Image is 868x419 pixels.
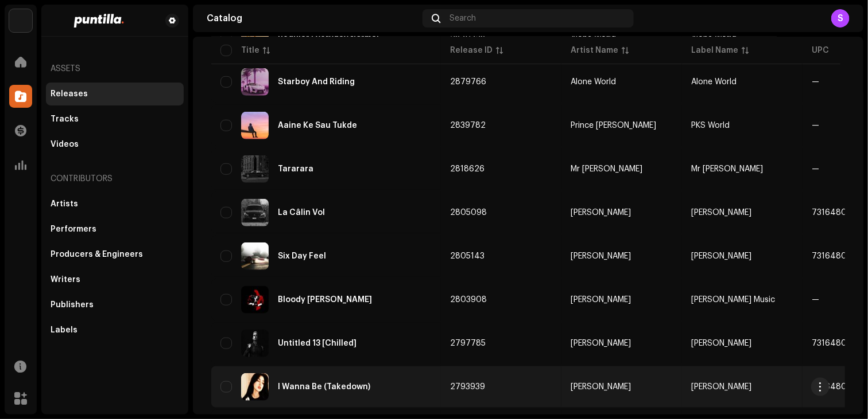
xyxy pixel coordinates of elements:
[571,252,673,260] span: Mr Roy
[571,339,673,347] span: Jeamy Smith
[241,155,269,183] img: 79ac66f1-88e1-41af-8fe7-6634d0889812
[571,165,642,173] div: Mr [PERSON_NAME]
[571,383,673,391] span: Jeamy Smith
[51,250,143,259] div: Producers & Engineers
[691,78,737,86] span: Alone World
[46,319,184,342] re-m-nav-item: Labels
[241,330,269,357] img: 1136fe73-d1ef-4ed7-a206-547dfb9cac86
[571,78,616,86] div: Alone World
[278,252,326,260] div: Six Day Feel
[691,252,751,260] span: Mr Roy
[571,165,673,173] span: Mr Max
[46,268,184,291] re-m-nav-item: Writers
[278,209,325,217] div: La Câlin Vol
[450,209,487,217] span: 2805098
[571,296,673,304] span: Mr Roy
[46,108,184,131] re-m-nav-item: Tracks
[278,78,355,86] div: Starboy And Riding
[571,78,673,86] span: Alone World
[571,339,631,347] div: [PERSON_NAME]
[691,339,751,347] span: Jeamy Smith
[51,300,94,310] div: Publishers
[278,383,370,391] div: I Wanna Be (Takedown)
[51,275,80,284] div: Writers
[691,209,751,217] span: Mr Roy
[450,339,486,347] span: 2797785
[450,122,486,130] span: 2839782
[278,339,356,347] div: Untitled 13 [Chilled]
[278,122,357,130] div: Aaine Ke Sau Tukde
[51,199,78,209] div: Artists
[571,383,631,391] div: [PERSON_NAME]
[450,296,487,304] span: 2803908
[46,165,184,193] re-a-nav-header: Contributors
[9,9,32,32] img: a6437e74-8c8e-4f74-a1ce-131745af0155
[571,296,631,304] div: [PERSON_NAME]
[571,122,656,130] div: Prince [PERSON_NAME]
[207,14,418,23] div: Catalog
[51,14,147,28] img: 2b818475-bbf4-4b98-bec1-5711c409c9dc
[241,286,269,314] img: 31d8e881-8fab-4f15-b011-4a00da906597
[571,209,631,217] div: [PERSON_NAME]
[51,326,77,335] div: Labels
[571,45,618,56] div: Artist Name
[241,45,259,56] div: Title
[241,112,269,139] img: 27712101-7ff3-434d-8c83-7cc02d8b7cc5
[450,252,485,260] span: 2805143
[46,293,184,316] re-m-nav-item: Publishers
[46,133,184,156] re-m-nav-item: Videos
[51,89,88,99] div: Releases
[450,383,485,391] span: 2793939
[46,55,184,83] re-a-nav-header: Assets
[46,218,184,241] re-m-nav-item: Performers
[450,165,485,173] span: 2818626
[51,225,96,234] div: Performers
[241,199,269,226] img: 5e191507-9c5c-4c8a-808b-4852b155b408
[449,14,476,23] span: Search
[691,296,775,304] span: Mr Roy Music
[691,45,738,56] div: Label Name
[450,78,486,86] span: 2879766
[571,122,673,130] span: Prince K Singh
[691,165,763,173] span: Mr Max
[241,242,269,270] img: 211d4995-984f-47eb-8184-0f483dd4439b
[51,115,79,124] div: Tracks
[571,252,631,260] div: [PERSON_NAME]
[831,9,850,28] div: S
[51,140,79,149] div: Videos
[46,83,184,105] re-m-nav-item: Releases
[450,45,493,56] div: Release ID
[691,122,730,130] span: PKS World
[278,296,372,304] div: Bloody Mary Funk
[241,373,269,401] img: b298132c-4271-4be7-838e-1c9d30dd8a5f
[691,383,751,391] span: Jeamy Smith
[46,243,184,266] re-m-nav-item: Producers & Engineers
[241,68,269,96] img: 1049c79e-af11-4ebf-80cf-8581001fee55
[571,209,673,217] span: Mr Roy
[46,193,184,216] re-m-nav-item: Artists
[278,165,313,173] div: Tararara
